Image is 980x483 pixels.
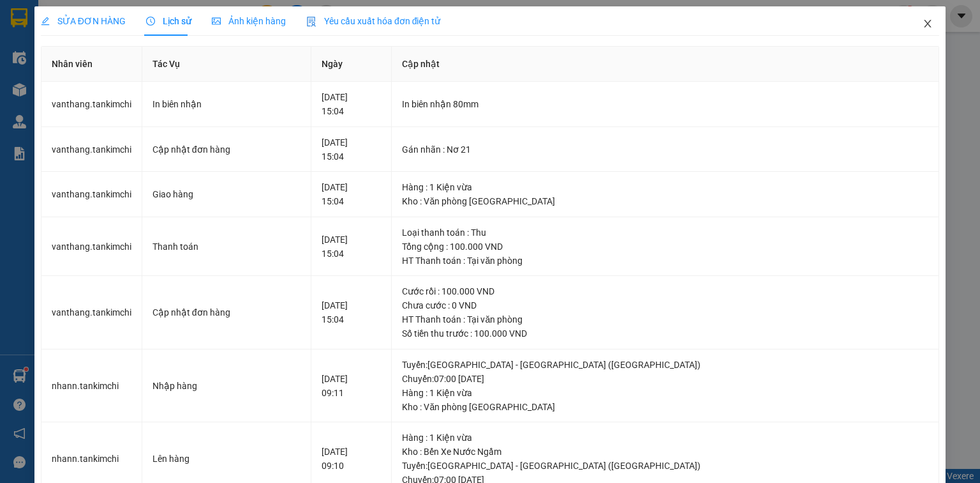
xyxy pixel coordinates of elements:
[322,90,382,118] div: [DATE] 15:04
[402,431,928,445] div: Hàng : 1 Kiện vừa
[402,312,928,326] div: HT Thanh toán : Tại văn phòng
[402,386,928,400] div: Hàng : 1 Kiện vừa
[402,254,928,268] div: HT Thanh toán : Tại văn phòng
[142,47,311,82] th: Tác Vụ
[41,127,142,172] td: vanthang.tankimchi
[392,47,939,82] th: Cập nhật
[322,298,382,326] div: [DATE] 15:04
[402,284,928,298] div: Cước rồi : 100.000 VND
[402,240,928,254] div: Tổng cộng : 100.000 VND
[306,17,316,27] img: icon
[41,217,142,277] td: vanthang.tankimchi
[402,445,928,459] div: Kho : Bến Xe Nước Ngầm
[402,358,928,386] div: Tuyến : [GEOGRAPHIC_DATA] - [GEOGRAPHIC_DATA] ([GEOGRAPHIC_DATA]) Chuyến: 07:00 [DATE]
[322,372,382,400] div: [DATE] 09:11
[212,17,221,26] span: picture
[306,16,441,26] span: Yêu cầu xuất hóa đơn điện tử
[41,349,142,423] td: nhann.tankimchi
[322,445,382,473] div: [DATE] 09:10
[923,19,933,29] span: close
[402,97,928,111] div: In biên nhận 80mm
[146,17,155,26] span: clock-circle
[152,240,301,254] div: Thanh toán
[322,233,382,261] div: [DATE] 15:04
[41,172,142,217] td: vanthang.tankimchi
[402,142,928,157] div: Gán nhãn : Nơ 21
[402,298,928,312] div: Chưa cước : 0 VND
[910,6,946,42] button: Close
[152,305,301,319] div: Cập nhật đơn hàng
[402,194,928,208] div: Kho : Văn phòng [GEOGRAPHIC_DATA]
[322,135,382,164] div: [DATE] 15:04
[402,226,928,240] div: Loại thanh toán : Thu
[152,452,301,466] div: Lên hàng
[402,180,928,194] div: Hàng : 1 Kiện vừa
[41,82,142,127] td: vanthang.tankimchi
[41,17,50,26] span: edit
[41,47,142,82] th: Nhân viên
[212,16,286,26] span: Ảnh kiện hàng
[402,326,928,341] div: Số tiền thu trước : 100.000 VND
[41,276,142,349] td: vanthang.tankimchi
[152,379,301,393] div: Nhập hàng
[402,400,928,414] div: Kho : Văn phòng [GEOGRAPHIC_DATA]
[41,16,126,26] span: SỬA ĐƠN HÀNG
[152,142,301,157] div: Cập nhật đơn hàng
[152,97,301,111] div: In biên nhận
[322,180,382,208] div: [DATE] 15:04
[311,47,392,82] th: Ngày
[152,187,301,201] div: Giao hàng
[146,16,191,26] span: Lịch sử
